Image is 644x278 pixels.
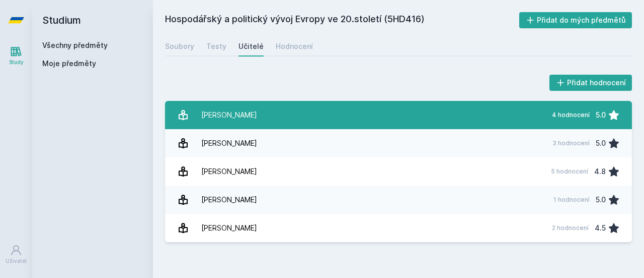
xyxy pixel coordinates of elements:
div: 2 hodnocení [552,224,589,232]
a: Všechny předměty [42,41,108,49]
a: Uživatel [2,239,30,270]
div: Učitelé [238,41,264,51]
div: [PERSON_NAME] [201,105,257,125]
div: Uživatel [6,257,27,265]
a: [PERSON_NAME] 2 hodnocení 4.5 [165,214,632,242]
div: 4 hodnocení [552,111,590,119]
div: 5.0 [596,105,606,125]
h2: Hospodářský a politický vývoj Evropy ve 20.století (5HD416) [165,12,519,28]
div: 5.0 [596,133,606,153]
div: 4.8 [594,161,606,182]
button: Přidat hodnocení [549,75,632,91]
a: Testy [206,36,226,57]
div: 4.5 [595,218,606,238]
a: Hodnocení [276,36,313,57]
div: Study [9,59,24,66]
a: [PERSON_NAME] 1 hodnocení 5.0 [165,186,632,214]
a: Soubory [165,36,194,57]
div: [PERSON_NAME] [201,190,257,210]
div: [PERSON_NAME] [201,161,257,182]
div: [PERSON_NAME] [201,218,257,238]
span: Moje předměty [42,59,96,69]
div: Testy [206,41,226,51]
div: 1 hodnocení [553,196,590,204]
div: 3 hodnocení [552,139,590,147]
div: Hodnocení [276,41,313,51]
a: Učitelé [238,36,264,57]
div: 5 hodnocení [551,168,588,176]
button: Přidat do mých předmětů [519,12,632,28]
div: 5.0 [596,190,606,210]
a: Study [2,40,30,71]
a: [PERSON_NAME] 5 hodnocení 4.8 [165,157,632,186]
div: [PERSON_NAME] [201,133,257,153]
a: [PERSON_NAME] 4 hodnocení 5.0 [165,101,632,129]
div: Soubory [165,41,194,51]
a: [PERSON_NAME] 3 hodnocení 5.0 [165,129,632,157]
